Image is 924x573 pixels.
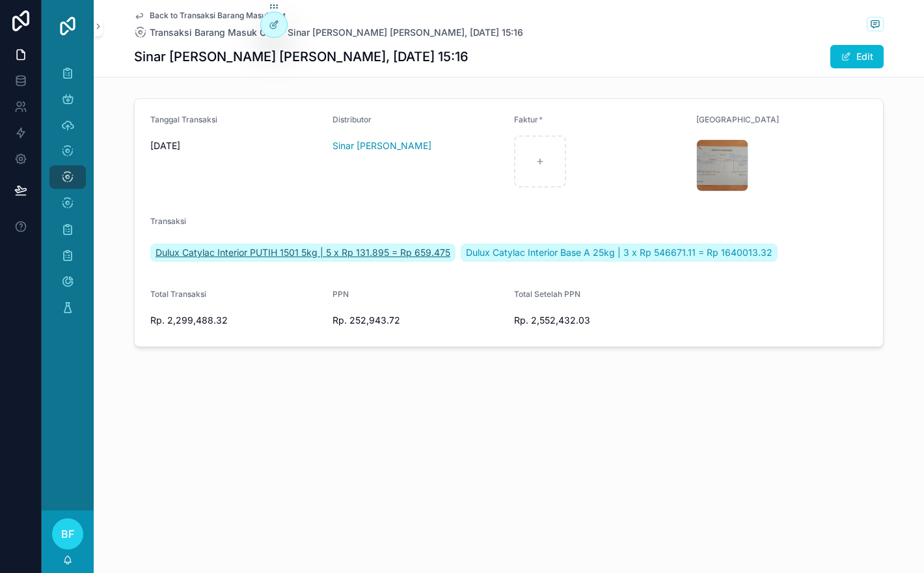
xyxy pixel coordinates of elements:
[514,289,580,299] span: Total Setelah PPN
[461,244,778,262] a: Dulux Catylac Interior Base A 25kg | 3 x Rp 546671.11 = Rp 1640013.32
[150,314,322,327] span: Rp. 2,299,488.32
[150,216,186,226] span: Transaksi
[134,26,275,39] a: Transaksi Barang Masuk Cat
[57,16,78,36] img: App logo
[333,314,504,327] span: Rp. 252,943.72
[150,139,322,152] span: [DATE]
[288,26,523,39] a: Sinar [PERSON_NAME] [PERSON_NAME], [DATE] 15:16
[514,314,686,327] span: Rp. 2,552,432.03
[150,10,286,21] span: Back to Transaksi Barang Masuk Cat
[514,115,538,124] span: Faktur
[42,52,94,336] div: scrollable content
[156,246,450,259] span: Dulux Catylac Interior PUTIH 1501 5kg | 5 x Rp 131.895 = Rp 659.475
[466,246,772,259] span: Dulux Catylac Interior Base A 25kg | 3 x Rp 546671.11 = Rp 1640013.32
[333,139,431,152] a: Sinar [PERSON_NAME]
[333,115,372,124] span: Distributor
[830,45,884,68] button: Edit
[150,26,275,39] span: Transaksi Barang Masuk Cat
[134,10,286,21] a: Back to Transaksi Barang Masuk Cat
[61,526,74,542] span: BF
[150,115,217,124] span: Tanggal Transaksi
[150,244,455,262] a: Dulux Catylac Interior PUTIH 1501 5kg | 5 x Rp 131.895 = Rp 659.475
[696,115,779,124] span: [GEOGRAPHIC_DATA]
[333,289,349,299] span: PPN
[134,48,469,66] h1: Sinar [PERSON_NAME] [PERSON_NAME], [DATE] 15:16
[150,289,206,299] span: Total Transaksi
